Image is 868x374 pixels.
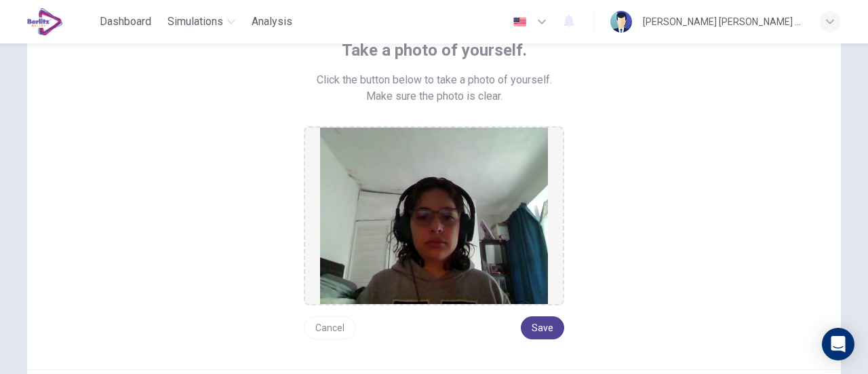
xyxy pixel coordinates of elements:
div: [PERSON_NAME] [PERSON_NAME] [PERSON_NAME] [643,14,803,30]
button: Cancel [304,316,356,339]
span: Take a photo of yourself. [342,39,527,61]
img: Profile picture [610,11,632,33]
img: EduSynch logo [27,8,63,35]
span: Analysis [252,14,292,30]
button: Analysis [246,10,298,34]
span: Make sure the photo is clear. [366,88,502,105]
span: Click the button below to take a photo of yourself. [317,72,552,88]
img: preview screemshot [320,128,548,304]
span: Dashboard [100,14,151,30]
span: Simulations [167,14,223,30]
button: Simulations [162,10,241,34]
div: Open Intercom Messenger [822,328,854,360]
a: EduSynch logo [27,8,94,35]
img: en [511,17,528,27]
button: Save [521,316,564,339]
button: Dashboard [94,10,157,34]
